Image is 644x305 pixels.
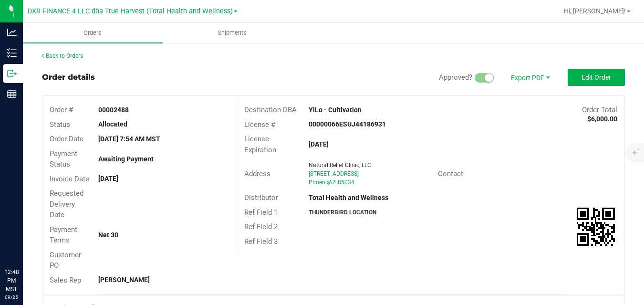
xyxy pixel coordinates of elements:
[244,105,297,114] span: Destination DBA
[42,53,83,59] a: Back to Orders
[50,149,77,169] span: Payment Status
[50,225,77,245] span: Payment Terms
[244,237,278,246] span: Ref Field 3
[577,208,615,246] qrcode: 00002488
[244,222,278,231] span: Ref Field 2
[309,170,359,177] span: [STREET_ADDRESS]
[98,155,154,163] strong: Awaiting Payment
[244,193,278,202] span: Distributor
[7,28,17,37] inline-svg: Analytics
[309,162,371,168] span: Natural Relief Clinic, LLC
[244,169,270,178] span: Address
[50,105,73,114] span: Order #
[10,229,38,257] iframe: Resource center
[7,89,17,99] inline-svg: Reports
[582,105,617,114] span: Order Total
[7,69,17,78] inline-svg: Outbound
[50,135,83,143] span: Order Date
[309,209,376,216] strong: THUNDERBIRD LOCATION
[50,189,83,219] span: Requested Delivery Date
[244,208,278,217] span: Ref Field 1
[50,175,89,183] span: Invoice Date
[309,120,386,128] strong: 00000066ESUJ44186931
[338,179,354,186] span: 85034
[98,120,127,128] strong: Allocated
[23,23,163,43] a: Orders
[50,120,70,129] span: Status
[244,135,276,154] span: License Expiration
[309,194,388,201] strong: Total Health and Wellness
[564,7,626,15] span: Hi, [PERSON_NAME]!
[50,251,81,270] span: Customer PO
[98,231,118,239] strong: Net 30
[501,69,558,86] li: Export PDF
[50,276,81,284] span: Sales Rep
[4,294,19,301] p: 09/25
[7,48,17,58] inline-svg: Inventory
[28,227,40,239] iframe: Resource center unread badge
[98,276,150,284] strong: [PERSON_NAME]
[205,29,260,37] span: Shipments
[28,7,233,15] span: DXR FINANCE 4 LLC dba True Harvest (Total Health and Wellness)
[329,179,336,186] span: AZ
[582,74,611,81] span: Edit Order
[328,179,329,186] span: ,
[439,73,472,82] span: Approved?
[309,140,329,148] strong: [DATE]
[4,268,19,294] p: 12:48 PM MST
[568,69,625,86] button: Edit Order
[587,115,617,123] strong: $6,000.00
[309,106,362,114] strong: YiLo - Cultivation
[71,29,114,37] span: Orders
[98,106,129,114] strong: 00002488
[577,208,615,246] img: Scan me!
[438,169,463,178] span: Contact
[42,72,95,83] div: Order details
[309,179,330,186] span: Phoenix
[244,120,275,129] span: License #
[163,23,302,43] a: Shipments
[98,135,160,143] strong: [DATE] 7:54 AM MST
[98,175,118,182] strong: [DATE]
